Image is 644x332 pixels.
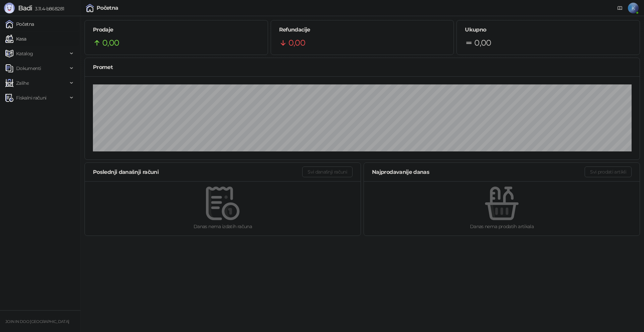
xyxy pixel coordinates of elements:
[288,37,305,49] span: 0,00
[375,223,629,230] div: Danas nema prodatih artikala
[5,32,26,46] a: Kasa
[474,37,491,49] span: 0,00
[93,168,302,176] div: Poslednji današnji računi
[16,76,29,90] span: Zalihe
[18,4,32,12] span: Badi
[279,26,446,34] h5: Refundacije
[16,62,41,75] span: Dokumenti
[465,26,632,34] h5: Ukupno
[302,167,353,177] button: Svi današnji računi
[585,167,632,177] button: Svi prodati artikli
[628,3,639,13] span: K
[16,47,33,60] span: Katalog
[614,3,625,13] a: Dokumentacija
[5,319,69,324] small: JOIN IN DOO [GEOGRAPHIC_DATA]
[102,37,119,49] span: 0,00
[93,63,632,71] div: Promet
[96,223,350,230] div: Danas nema izdatih računa
[372,168,585,176] div: Najprodavanije danas
[16,91,46,105] span: Fiskalni računi
[32,6,64,12] span: 3.11.4-b868281
[4,3,15,13] img: Logo
[93,26,260,34] h5: Prodaje
[97,5,118,11] div: Početna
[5,17,34,31] a: Početna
